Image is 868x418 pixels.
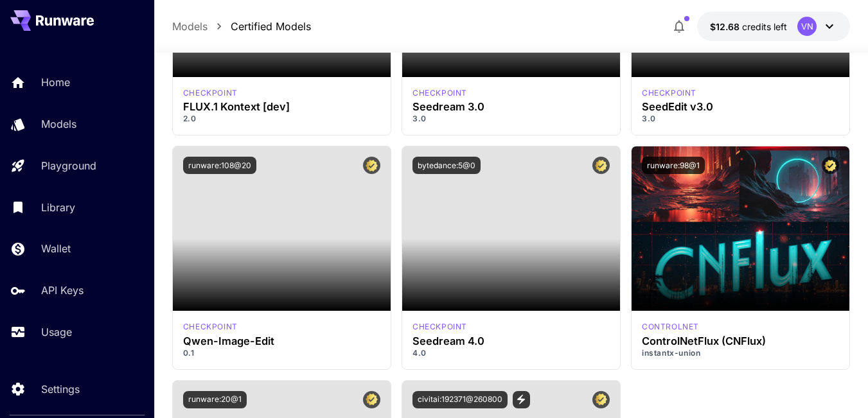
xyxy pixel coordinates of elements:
h3: SeedEdit v3.0 [642,101,839,113]
p: Settings [41,381,80,397]
button: Certified Model – Vetted for best performance and includes a commercial license. [363,157,380,174]
p: Models [41,116,76,132]
a: Certified Models [231,19,311,34]
p: Usage [41,324,72,340]
h3: Seedream 3.0 [412,101,610,113]
p: 3.0 [412,113,610,125]
div: qwen_image_edit [183,321,238,333]
p: checkpoint [183,321,238,333]
p: API Keys [41,283,84,298]
div: $12.68117 [710,20,787,33]
button: runware:108@20 [183,157,256,174]
button: View trigger words [513,391,530,408]
p: checkpoint [412,87,467,99]
h3: ControlNetFlux (CNFlux) [642,335,839,347]
span: $12.68 [710,21,742,32]
div: flux1s [642,321,699,333]
div: fluxkontextdev [183,87,238,99]
a: Models [172,19,208,34]
button: civitai:192371@260800 [412,391,508,408]
div: seededit_3_0 [642,87,696,99]
p: controlnet [642,321,699,333]
p: 2.0 [183,113,380,125]
button: runware:98@1 [642,157,705,174]
button: bytedance:5@0 [412,157,481,174]
p: 0.1 [183,347,380,359]
p: instantx-union [642,347,839,359]
button: Certified Model – Vetted for best performance and includes a commercial license. [363,391,380,408]
p: Home [41,74,70,90]
div: seedream3 [412,87,467,99]
p: Library [41,200,75,215]
p: 4.0 [412,347,610,359]
button: Certified Model – Vetted for best performance and includes a commercial license. [822,157,839,174]
h3: Qwen-Image-Edit [183,335,380,347]
p: checkpoint [642,87,696,99]
button: runware:20@1 [183,391,247,408]
button: Certified Model – Vetted for best performance and includes a commercial license. [592,157,610,174]
p: checkpoint [412,321,467,333]
p: Wallet [41,241,71,256]
div: VN [797,17,817,36]
p: checkpoint [183,87,238,99]
p: 3.0 [642,113,839,125]
span: credits left [742,21,787,32]
h3: FLUX.1 Kontext [dev] [183,101,380,113]
button: Certified Model – Vetted for best performance and includes a commercial license. [592,391,610,408]
div: seedream4 [412,321,467,333]
button: $12.68117VN [697,12,850,41]
p: Playground [41,158,96,173]
h3: Seedream 4.0 [412,335,610,347]
nav: breadcrumb [172,19,311,34]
